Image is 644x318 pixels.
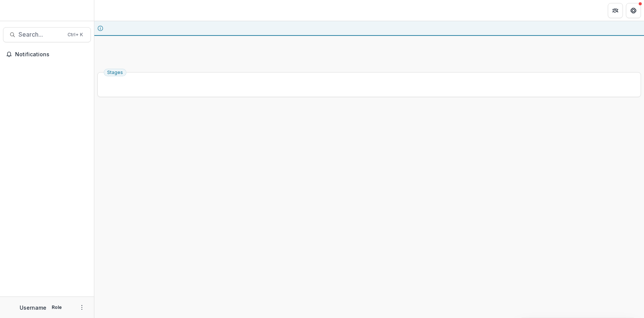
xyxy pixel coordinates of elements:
[18,31,63,38] span: Search...
[20,304,46,312] p: Username
[3,27,91,42] button: Search...
[77,303,86,312] button: More
[107,70,123,75] span: Stages
[626,3,641,18] button: Get Help
[608,3,623,18] button: Partners
[15,51,88,58] span: Notifications
[66,31,85,39] div: Ctrl + K
[49,304,64,311] p: Role
[3,48,91,60] button: Notifications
